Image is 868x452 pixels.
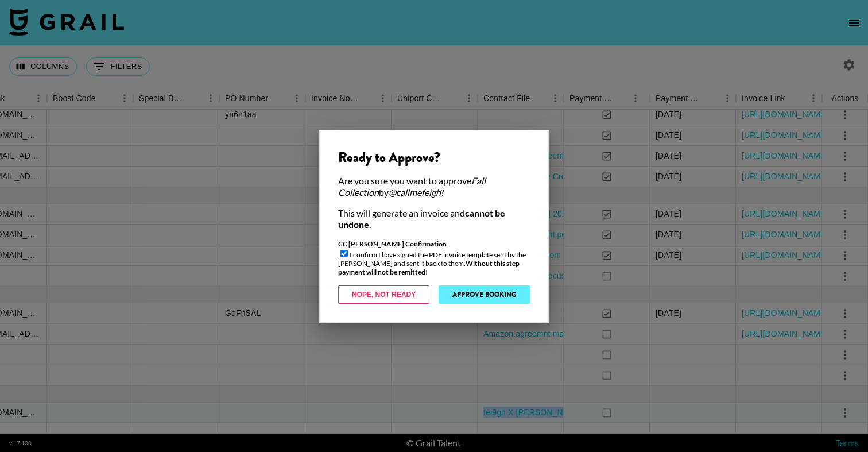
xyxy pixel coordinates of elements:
[338,239,447,248] strong: CC [PERSON_NAME] Confirmation
[338,175,530,198] div: Are you sure you want to approve by ?
[338,259,520,276] strong: Without this step payment will not be remitted!
[338,207,505,230] strong: cannot be undone
[389,187,441,198] em: @ callmefeigh
[338,285,429,304] button: Nope, Not Ready
[439,285,530,304] button: Approve Booking
[338,175,486,198] em: Fall Collection
[338,239,530,276] div: I confirm I have signed the PDF invoice template sent by the [PERSON_NAME] and sent it back to them.
[338,149,530,166] div: Ready to Approve?
[338,207,530,230] div: This will generate an invoice and .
